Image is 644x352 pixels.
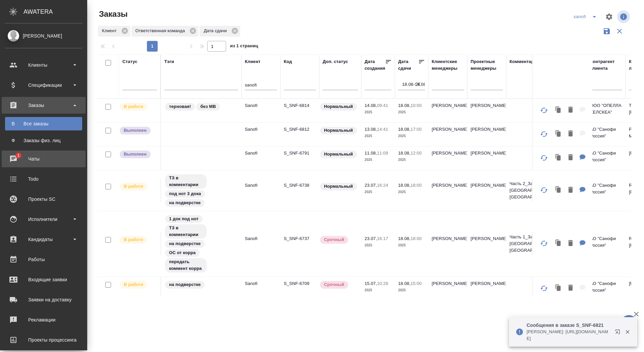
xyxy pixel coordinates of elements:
[365,103,377,108] p: 14.08,
[613,25,626,38] button: Сбросить фильтры
[365,183,377,188] p: 23.07,
[324,103,353,110] p: Нормальный
[245,102,277,109] p: Sanofi
[377,236,388,241] p: 16:17
[365,127,377,132] p: 13.08,
[509,234,583,254] p: Часть 1_Заказ Swift, [GEOGRAPHIC_DATA], [GEOGRAPHIC_DATA]
[230,42,258,52] span: из 1 страниц
[169,175,203,188] p: ТЗ в комментарии
[124,127,147,134] p: Выполнен
[169,199,201,206] p: на подверстке
[119,150,157,159] div: Выставляет ПМ после сдачи и проведения начислений. Последний этап для ПМа
[611,325,627,341] button: Открыть в новой вкладке
[398,58,418,72] div: Дата сдачи
[398,127,411,132] p: 18.08,
[319,182,358,191] div: Статус по умолчанию для стандартных заказов
[13,152,23,159] span: 1
[536,235,552,251] button: Обновить
[565,281,576,295] button: Удалить
[284,126,316,133] p: S_SNF-6812
[23,5,87,18] div: AWATERA
[398,281,411,286] p: 18.08,
[324,151,353,158] p: Нормальный
[122,58,138,65] div: Статус
[428,232,467,255] td: [PERSON_NAME]
[5,174,82,184] div: Todo
[398,183,411,188] p: 18.08,
[565,183,576,197] button: Удалить
[565,127,576,141] button: Удалить
[102,27,119,34] p: Клиент
[284,182,316,189] p: S_SNF-6738
[164,215,238,273] div: 1 док под нот, ТЗ в комментарии, на подверстке, ОС от корра, передать коммент корра
[245,150,277,157] p: Sanofi
[2,251,86,268] a: Работы
[124,183,143,190] p: В работе
[8,137,79,144] div: Заказы физ. лиц
[169,240,201,247] p: на подверстке
[5,154,82,164] div: Чаты
[319,150,358,159] div: Статус по умолчанию для стандартных заказов
[324,183,353,190] p: Нормальный
[5,194,82,204] div: Проекты SC
[621,315,637,332] button: 🙏
[411,151,422,156] p: 12:00
[572,11,601,22] div: split button
[5,335,82,345] div: Проекты процессинга
[398,157,425,163] p: 2025
[2,271,86,288] a: Входящие заявки
[377,151,388,156] p: 11:09
[169,216,199,222] p: 1 док под нот
[164,58,174,65] div: Тэги
[565,103,576,117] button: Удалить
[428,277,467,300] td: [PERSON_NAME]
[324,281,344,288] p: Срочный
[245,126,277,133] p: Sanofi
[552,237,565,250] button: Клонировать
[97,9,127,19] span: Заказы
[5,275,82,285] div: Входящие заявки
[5,80,82,90] div: Спецификации
[552,127,565,141] button: Клонировать
[124,281,143,288] p: В работе
[284,58,292,65] div: Код
[5,214,82,224] div: Исполнители
[324,127,353,134] p: Нормальный
[169,190,201,197] p: под нот 3 дока
[527,329,610,342] p: [PERSON_NAME]: [URL][DOMAIN_NAME]
[98,26,130,37] div: Клиент
[124,151,147,158] p: Выполнен
[600,25,613,38] button: Сохранить фильтры
[411,183,422,188] p: 18:00
[398,236,411,241] p: 18.08,
[411,281,422,286] p: 15:00
[428,146,467,170] td: [PERSON_NAME]
[590,58,622,72] div: Контрагент клиента
[398,109,425,116] p: 2025
[365,242,391,249] p: 2025
[365,133,391,139] p: 2025
[428,123,467,146] td: [PERSON_NAME]
[467,277,506,300] td: [PERSON_NAME]
[552,183,565,197] button: Клонировать
[576,183,589,197] button: Для КМ: Часть 2_Заказ Swift, Patheon, Sittendorf
[200,103,216,110] p: без МВ
[432,58,464,72] div: Клиентские менеджеры
[365,236,377,241] p: 23.07,
[2,191,86,208] a: Проекты SC
[284,280,316,287] p: S_SNF-6709
[377,183,388,188] p: 16:24
[319,280,358,289] div: Выставляется автоматически, если на указанный объем услуг необходимо больше времени в стандартном...
[284,235,316,242] p: S_SNF-6737
[601,9,617,25] span: Настроить таблицу
[5,32,82,40] div: [PERSON_NAME]
[536,150,552,166] button: Обновить
[8,120,79,127] div: Все заказы
[365,287,391,294] p: 2025
[169,281,201,288] p: на подверстке
[576,237,589,250] button: Для КМ: Часть 1_Заказ Swift, Patheon, Sittendorf
[5,100,82,110] div: Заказы
[411,236,422,241] p: 18:00
[319,102,358,111] div: Статус по умолчанию для стандартных заказов
[5,315,82,325] div: Рекламации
